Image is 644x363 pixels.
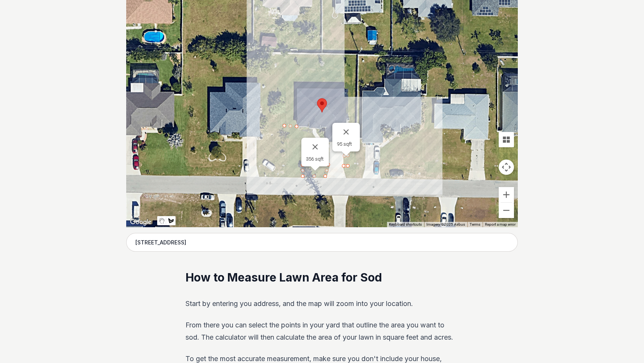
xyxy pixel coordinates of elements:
button: Close [306,138,324,156]
a: Terms (opens in new tab) [470,222,480,226]
a: Open this area in Google Maps (opens a new window) [128,217,153,227]
p: Start by entering you address, and the map will zoom into your location. [185,298,459,310]
button: Close [337,123,355,141]
img: Google [128,217,153,227]
button: Stop drawing [157,216,166,225]
button: Zoom out [499,203,514,218]
button: Tilt map [499,132,514,147]
a: Report a map error [485,222,516,226]
h2: How to Measure Lawn Area for Sod [185,270,459,285]
button: Keyboard shortcuts [389,222,422,227]
span: Imagery ©2025 Airbus [426,222,465,226]
input: Enter your address to get started [126,233,518,252]
button: Draw a shape [166,216,176,225]
button: Map camera controls [499,160,514,175]
div: 95 sqft [337,141,355,147]
p: From there you can select the points in your yard that outline the area you want to sod. The calc... [185,319,459,343]
div: 356 sqft [306,156,324,162]
button: Zoom in [499,187,514,202]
